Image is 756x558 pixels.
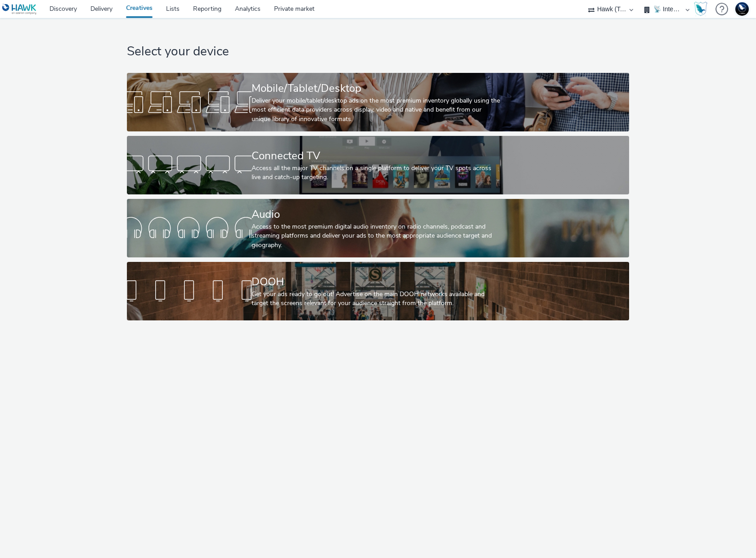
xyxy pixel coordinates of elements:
[252,207,501,222] div: Audio
[252,96,501,124] div: Deliver your mobile/tablet/desktop ads on the most premium inventory globally using the most effi...
[252,164,501,182] div: Access all the major TV channels on a single platform to deliver your TV spots across live and ca...
[252,81,501,96] div: Mobile/Tablet/Desktop
[127,73,629,131] a: Mobile/Tablet/DesktopDeliver your mobile/tablet/desktop ads on the most premium inventory globall...
[127,199,629,257] a: AudioAccess to the most premium digital audio inventory on radio channels, podcast and streaming ...
[252,290,501,308] div: Get your ads ready to go out! Advertise on the main DOOH networks available and target the screen...
[127,136,629,194] a: Connected TVAccess all the major TV channels on a single platform to deliver your TV spots across...
[127,262,629,320] a: DOOHGet your ads ready to go out! Advertise on the main DOOH networks available and target the sc...
[694,2,711,16] a: Hawk Academy
[252,274,501,290] div: DOOH
[735,2,749,16] img: Support Hawk
[252,148,501,164] div: Connected TV
[2,4,37,15] img: undefined Logo
[127,43,629,60] h1: Select your device
[694,2,707,16] img: Hawk Academy
[252,222,501,250] div: Access to the most premium digital audio inventory on radio channels, podcast and streaming platf...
